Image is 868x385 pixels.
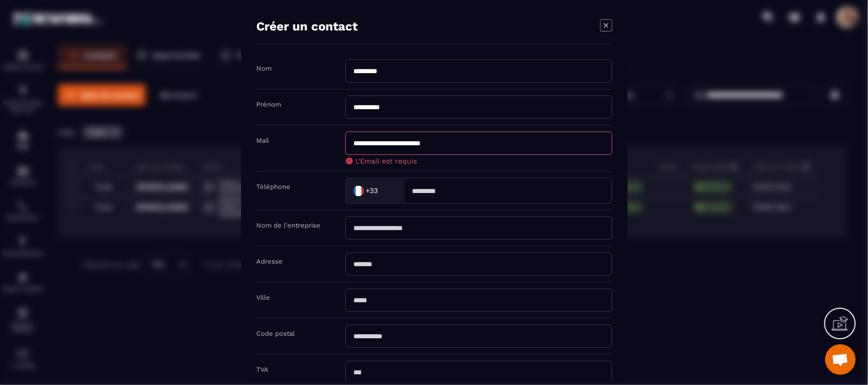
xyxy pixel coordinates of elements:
[825,344,856,375] div: Ouvrir le chat
[256,330,295,337] label: Code postal
[256,137,269,144] label: Mail
[366,186,378,196] span: +33
[256,294,270,301] label: Ville
[256,19,357,34] h4: Créer un contact
[355,157,417,165] span: L'Email est requis
[348,180,368,201] img: Country Flag
[380,183,393,198] input: Search for option
[256,258,283,265] label: Adresse
[256,221,320,229] label: Nom de l'entreprise
[256,183,290,190] label: Téléphone
[256,101,281,108] label: Prénom
[345,178,404,204] div: Search for option
[256,65,272,72] label: Nom
[256,366,268,373] label: TVA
